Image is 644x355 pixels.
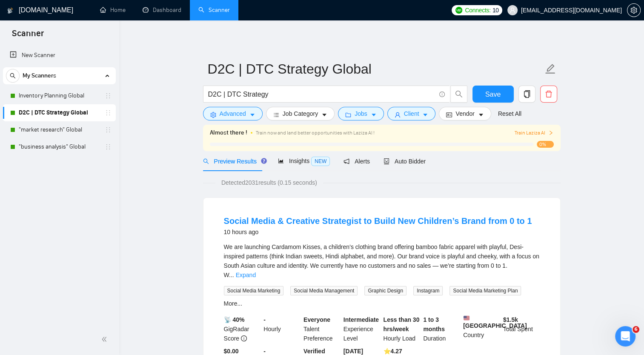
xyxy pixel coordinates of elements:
b: Intermediate [343,316,379,323]
span: Job Category [283,109,318,118]
span: delete [541,90,557,98]
span: search [6,73,19,79]
span: Almost there ! [210,128,247,137]
span: 6 [633,326,639,333]
span: Instagram [413,286,443,295]
span: user [509,7,515,13]
span: double-left [101,335,110,344]
span: search [203,158,209,164]
button: search [450,86,467,103]
a: dashboardDashboard [143,6,181,14]
span: setting [627,7,640,14]
span: Alerts [343,158,370,165]
span: area-chart [278,158,284,164]
span: Save [485,89,501,100]
span: Social Media Management [290,286,358,295]
b: [GEOGRAPHIC_DATA] [463,315,527,329]
span: 10 [492,6,499,15]
b: Everyone [303,316,330,323]
input: Search Freelance Jobs... [208,89,435,100]
span: Social Media Marketing Plan [449,286,521,295]
button: copy [518,86,535,103]
a: D2C | DTC Strategy Global [19,104,100,121]
b: ⭐️ 4.27 [384,348,402,355]
b: - [263,348,266,355]
span: info-circle [241,335,247,341]
b: Less than 30 hrs/week [384,316,420,332]
div: Country [461,315,501,343]
span: holder [105,143,112,150]
a: Reset All [498,109,521,118]
span: caret-down [321,112,327,118]
span: Advanced [220,109,246,118]
div: Hourly Load [382,315,422,343]
span: Auto Bidder [384,158,426,165]
a: New Scanner [10,47,109,64]
span: idcard [446,112,452,118]
div: Hourly [262,315,302,343]
div: Experience Level [342,315,382,343]
span: setting [210,112,216,118]
b: 📡 40% [224,316,245,323]
span: caret-down [249,112,255,118]
button: delete [540,86,557,103]
button: Train Laziza AI [514,129,553,137]
iframe: Intercom live chat [615,326,635,346]
button: idcardVendorcaret-down [439,107,491,120]
span: My Scanners [23,67,56,84]
div: Duration [421,315,461,343]
button: Save [472,86,514,103]
button: search [6,69,20,83]
a: More... [224,300,243,307]
button: barsJob Categorycaret-down [266,107,335,120]
span: folder [345,112,351,118]
div: 10 hours ago [224,227,532,237]
span: search [451,90,467,98]
a: homeHome [100,6,126,14]
a: "business analysis" Global [19,138,100,155]
span: edit [545,63,556,74]
span: Train now and land better opportunities with Laziza AI ! [256,130,375,136]
a: setting [627,7,641,14]
span: Client [404,109,419,118]
span: NEW [311,157,330,166]
span: notification [343,158,349,164]
span: caret-down [478,112,484,118]
img: 🇺🇸 [464,315,469,321]
span: Scanner [5,27,51,45]
b: - [263,316,266,323]
button: setting [627,3,641,17]
span: ... [229,272,234,278]
img: logo [7,4,13,17]
a: Inventory Planning Global [19,87,100,104]
span: bars [273,112,279,118]
button: folderJobscaret-down [338,107,384,120]
div: We are launching Cardamom Kisses, a children’s clothing brand offering bamboo fabric apparel with... [224,242,540,280]
a: Expand [236,272,256,278]
span: holder [105,109,112,116]
span: Social Media Marketing [224,286,284,295]
span: Preview Results [203,158,264,165]
span: Detected 2031 results (0.15 seconds) [215,178,323,187]
div: Talent Preference [302,315,342,343]
div: GigRadar Score [222,315,262,343]
span: Jobs [355,109,367,118]
span: holder [105,126,112,133]
span: user [395,112,401,118]
input: Scanner name... [208,58,543,80]
li: New Scanner [3,47,116,64]
button: userClientcaret-down [387,107,436,120]
a: Social Media & Creative Strategist to Build New Children’s Brand from 0 to 1 [224,216,532,226]
a: searchScanner [198,6,230,14]
span: Graphic Design [364,286,406,295]
span: info-circle [439,92,445,97]
span: right [548,130,553,135]
b: 1 to 3 months [423,316,445,332]
img: upwork-logo.png [455,7,462,14]
b: $0.00 [224,348,239,355]
div: Tooltip anchor [260,157,268,165]
span: 0% [537,141,554,148]
span: Vendor [455,109,474,118]
div: Total Spent [501,315,541,343]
